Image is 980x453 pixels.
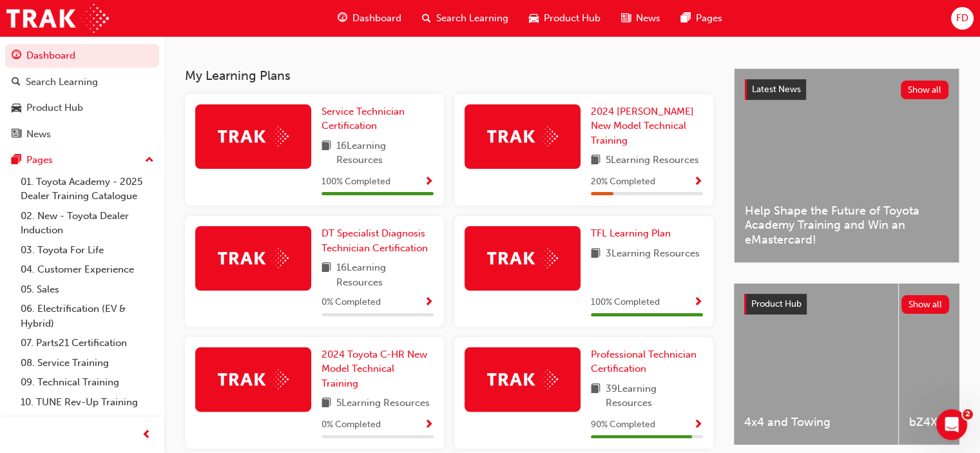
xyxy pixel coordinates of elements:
a: Product Hub [5,96,159,120]
span: Show Progress [424,297,434,309]
span: 0 % Completed [322,418,381,432]
a: Service Technician Certification [322,104,434,133]
span: 0 % Completed [322,295,381,310]
button: FD [951,7,974,30]
img: Trak [218,248,289,268]
span: 5 Learning Resources [606,153,699,169]
a: 07. Parts21 Certification [15,333,159,353]
span: car-icon [12,102,21,114]
img: Trak [487,126,558,146]
span: Latest News [752,84,801,95]
span: Show Progress [693,419,703,431]
span: prev-icon [142,427,151,443]
img: Trak [6,4,109,33]
span: 100 % Completed [591,295,660,310]
a: Professional Technician Certification [591,347,703,376]
span: Product Hub [751,298,802,309]
span: pages-icon [12,155,21,166]
button: Show all [901,295,950,314]
span: Product Hub [544,11,600,26]
span: book-icon [591,153,600,169]
span: Show Progress [693,297,703,309]
button: Pages [5,148,159,172]
span: 2024 Toyota C-HR New Model Technical Training [322,349,427,389]
span: Show Progress [693,177,703,188]
a: Product HubShow all [744,294,949,314]
span: search-icon [422,10,431,26]
span: DT Specialist Diagnosis Technician Certification [322,227,428,254]
a: News [5,122,159,146]
button: Show Progress [424,417,434,433]
span: 4x4 and Towing [744,415,888,430]
span: 2024 [PERSON_NAME] New Model Technical Training [591,106,694,146]
span: TFL Learning Plan [591,227,671,239]
div: Search Learning [26,75,98,90]
button: DashboardSearch LearningProduct HubNews [5,41,159,148]
span: 39 Learning Resources [606,381,703,410]
span: book-icon [322,260,331,289]
span: guage-icon [12,50,21,62]
span: 90 % Completed [591,418,655,432]
button: Show Progress [424,174,434,190]
img: Trak [487,248,558,268]
iframe: Intercom live chat [936,409,967,440]
a: 04. Customer Experience [15,260,159,280]
span: pages-icon [681,10,691,26]
a: news-iconNews [611,5,671,32]
button: Show Progress [424,294,434,311]
a: car-iconProduct Hub [519,5,611,32]
img: Trak [218,369,289,389]
span: book-icon [322,396,331,412]
a: Latest NewsShow all [745,79,948,100]
a: 03. Toyota For Life [15,240,159,260]
span: up-icon [145,152,154,169]
a: 09. Technical Training [15,372,159,392]
a: 06. Electrification (EV & Hybrid) [15,299,159,333]
span: Pages [696,11,722,26]
span: Dashboard [352,11,401,26]
span: Service Technician Certification [322,106,405,132]
span: 3 Learning Resources [606,246,700,262]
a: Dashboard [5,44,159,68]
span: Search Learning [436,11,508,26]
a: 01. Toyota Academy - 2025 Dealer Training Catalogue [15,172,159,206]
span: 5 Learning Resources [336,396,430,412]
span: Show Progress [424,177,434,188]
span: guage-icon [338,10,347,26]
a: All Pages [15,412,159,432]
button: Show Progress [693,174,703,190]
span: 16 Learning Resources [336,139,434,168]
img: Trak [218,126,289,146]
span: search-icon [12,77,21,88]
span: news-icon [12,129,21,140]
div: Pages [26,153,53,168]
a: 08. Service Training [15,353,159,373]
span: 16 Learning Resources [336,260,434,289]
span: book-icon [591,246,600,262]
span: 2 [963,409,973,419]
div: News [26,127,51,142]
a: search-iconSearch Learning [412,5,519,32]
a: 2024 Toyota C-HR New Model Technical Training [322,347,434,391]
a: Search Learning [5,70,159,94]
a: DT Specialist Diagnosis Technician Certification [322,226,434,255]
span: 20 % Completed [591,175,655,189]
span: book-icon [591,381,600,410]
span: News [636,11,660,26]
a: TFL Learning Plan [591,226,676,241]
a: 4x4 and Towing [734,284,898,445]
span: 100 % Completed [322,175,390,189]
span: Show Progress [424,419,434,431]
button: Show Progress [693,294,703,311]
span: car-icon [529,10,539,26]
h3: My Learning Plans [185,68,713,83]
span: book-icon [322,139,331,168]
img: Trak [487,369,558,389]
a: 02. New - Toyota Dealer Induction [15,206,159,240]
a: Latest NewsShow allHelp Shape the Future of Toyota Academy Training and Win an eMastercard! [734,68,959,263]
span: Help Shape the Future of Toyota Academy Training and Win an eMastercard! [745,204,948,247]
a: guage-iconDashboard [327,5,412,32]
button: Show Progress [693,417,703,433]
